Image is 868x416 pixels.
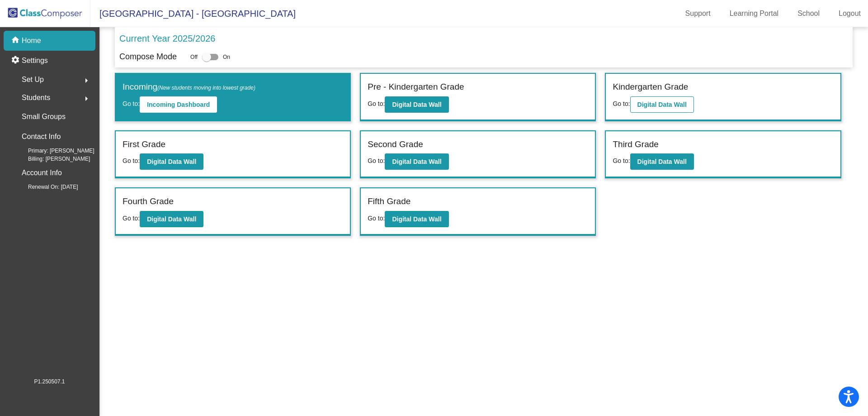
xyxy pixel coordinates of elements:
[22,55,48,66] p: Settings
[81,75,92,86] mat-icon: arrow_right
[22,167,62,179] p: Account Info
[123,195,174,208] label: Fourth Grade
[22,35,41,46] p: Home
[385,153,448,170] button: Digital Data Wall
[790,6,827,21] a: School
[123,138,165,151] label: First Grade
[368,157,385,164] span: Go to:
[11,55,22,66] mat-icon: settings
[385,211,448,227] button: Digital Data Wall
[90,6,296,21] span: [GEOGRAPHIC_DATA] - [GEOGRAPHIC_DATA]
[392,215,441,223] b: Digital Data Wall
[119,32,215,45] p: Current Year 2025/2026
[81,93,92,104] mat-icon: arrow_right
[14,147,94,155] span: Primary: [PERSON_NAME]
[392,101,441,108] b: Digital Data Wall
[368,81,464,94] label: Pre - Kindergarten Grade
[22,91,50,104] span: Students
[14,155,90,163] span: Billing: [PERSON_NAME]
[123,215,140,222] span: Go to:
[368,100,385,107] span: Go to:
[147,101,210,108] b: Incoming Dashboard
[613,81,688,94] label: Kindergarten Grade
[123,157,140,164] span: Go to:
[14,183,78,191] span: Renewal On: [DATE]
[630,96,694,113] button: Digital Data Wall
[22,110,66,123] p: Small Groups
[119,51,177,63] p: Compose Mode
[613,157,630,164] span: Go to:
[392,158,441,165] b: Digital Data Wall
[22,73,44,86] span: Set Up
[368,195,410,208] label: Fifth Grade
[368,138,423,151] label: Second Grade
[613,100,630,107] span: Go to:
[140,153,203,170] button: Digital Data Wall
[190,53,198,61] span: Off
[147,158,196,165] b: Digital Data Wall
[637,158,687,165] b: Digital Data Wall
[157,85,255,91] span: (New students moving into lowest grade)
[637,101,687,108] b: Digital Data Wall
[613,138,658,151] label: Third Grade
[223,53,230,61] span: On
[678,6,718,21] a: Support
[140,211,203,227] button: Digital Data Wall
[123,81,255,94] label: Incoming
[385,96,448,113] button: Digital Data Wall
[22,130,61,143] p: Contact Info
[123,100,140,107] span: Go to:
[11,35,22,46] mat-icon: home
[147,215,196,223] b: Digital Data Wall
[831,6,868,21] a: Logout
[630,153,694,170] button: Digital Data Wall
[368,215,385,222] span: Go to:
[722,6,786,21] a: Learning Portal
[140,96,217,113] button: Incoming Dashboard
